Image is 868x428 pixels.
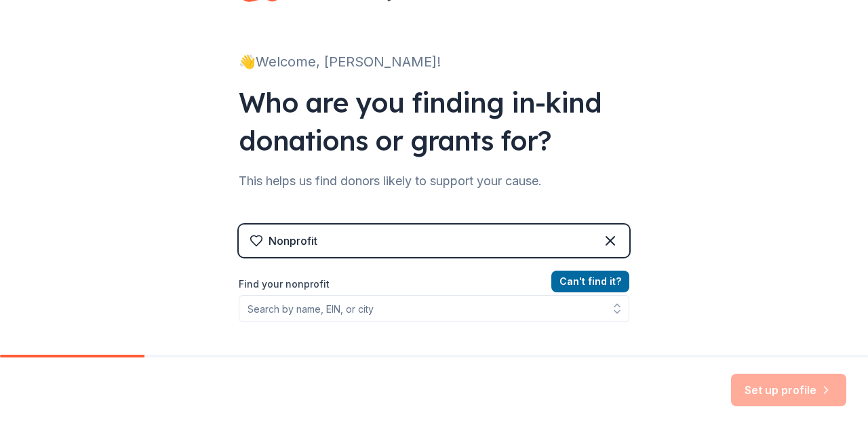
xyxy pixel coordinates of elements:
div: Who are you finding in-kind donations or grants for? [239,83,629,159]
div: This helps us find donors likely to support your cause. [239,170,629,192]
button: Can't find it? [551,271,629,292]
label: Find your nonprofit [239,276,629,292]
div: 👋 Welcome, [PERSON_NAME]! [239,51,629,73]
div: Nonprofit [269,233,317,249]
input: Search by name, EIN, or city [239,295,629,322]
